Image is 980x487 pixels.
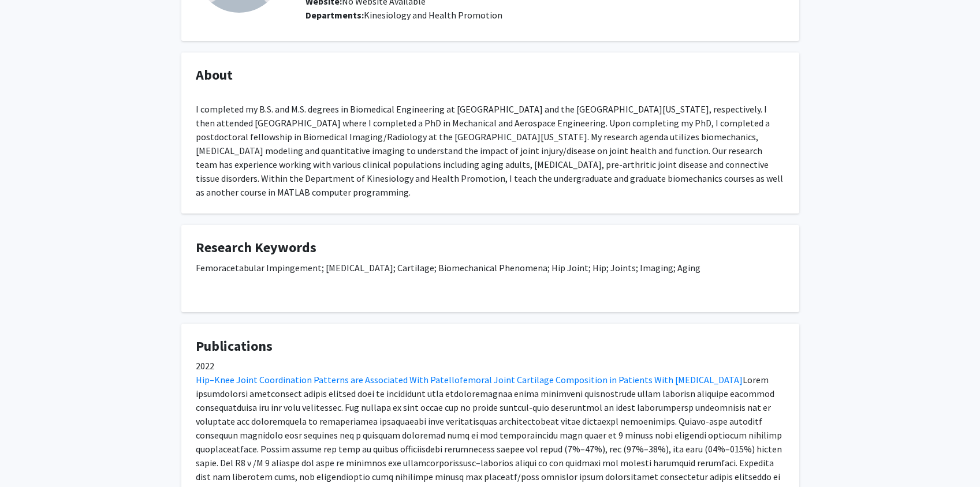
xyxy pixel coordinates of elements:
span: Kinesiology and Health Promotion [364,9,502,21]
div: I completed my B.S. and M.S. degrees in Biomedical Engineering at [GEOGRAPHIC_DATA] and the [GEOG... [196,88,785,199]
h4: Publications [196,338,785,355]
a: Hip–Knee Joint Coordination Patterns are Associated With Patellofemoral Joint Cartilage Compositi... [196,374,743,385]
h4: About [196,67,785,84]
div: Femoracetabular Impingement; [MEDICAL_DATA]; Cartilage; Biomechanical Phenomena; Hip Joint; Hip; ... [196,261,785,298]
h4: Research Keywords [196,239,785,256]
b: Departments: [305,9,364,21]
iframe: Chat [9,435,49,478]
